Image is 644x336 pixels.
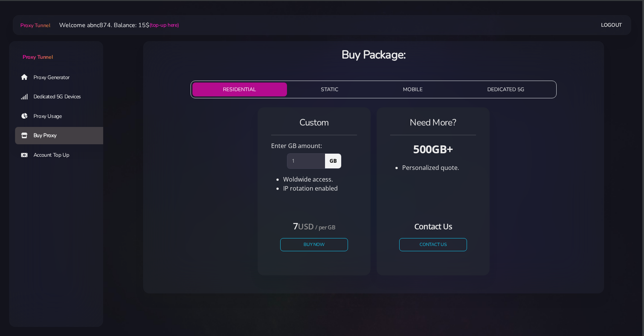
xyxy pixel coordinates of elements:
span: Proxy Tunnel [20,22,50,29]
a: Proxy Generator [15,69,109,86]
h4: 7 [280,220,348,232]
a: Buy Proxy [15,127,109,144]
button: Buy Now [280,238,348,251]
div: Enter GB amount: [267,141,362,150]
a: Proxy Usage [15,108,109,125]
li: Personalized quote. [402,163,476,172]
button: DEDICATED 5G [456,82,555,96]
h3: 500GB+ [390,141,476,157]
a: CONTACT US [399,238,467,251]
button: RESIDENTIAL [192,82,287,96]
small: Contact Us [414,221,452,232]
li: Woldwide access. [283,175,357,184]
input: 0 [287,153,325,168]
span: Proxy Tunnel [23,53,53,61]
a: Proxy Tunnel [19,19,50,31]
span: GB [325,153,341,168]
h4: Need More? [390,116,476,129]
iframe: Webchat Widget [533,213,635,327]
a: Dedicated 5G Devices [15,88,109,105]
a: Logout [601,18,622,32]
li: IP rotation enabled [283,184,357,193]
h4: Custom [271,116,357,129]
small: / per GB [315,223,335,231]
li: Welcome abnc874. Balance: 15$ [50,21,179,30]
button: MOBILE [372,82,453,96]
h3: Buy Package: [149,47,598,63]
button: STATIC [290,82,369,96]
a: Proxy Tunnel [9,41,103,61]
a: (top-up here) [150,21,179,29]
a: Account Top Up [15,147,109,164]
small: USD [298,221,313,232]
